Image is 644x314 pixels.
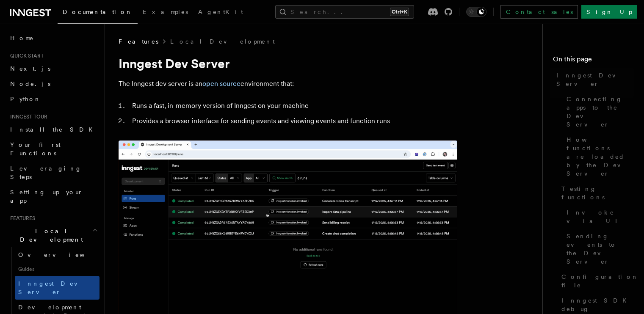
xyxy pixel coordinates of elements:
kbd: Ctrl+K [390,8,409,16]
span: Inngest Dev Server [18,280,91,295]
span: Documentation [63,8,133,15]
span: Leveraging Steps [10,165,82,180]
button: Search...Ctrl+K [275,5,414,19]
p: The Inngest dev server is an environment that: [119,78,457,90]
span: Home [10,34,34,42]
li: Provides a browser interface for sending events and viewing events and function runs [130,115,457,127]
a: Python [7,91,100,107]
li: Runs a fast, in-memory version of Inngest on your machine [130,100,457,112]
span: Inngest Dev Server [556,71,634,88]
button: Toggle dark mode [466,7,486,17]
a: Home [7,30,100,46]
a: Testing functions [558,181,634,205]
span: Sending events to the Dev Server [567,232,634,266]
a: open source [202,80,240,88]
a: How functions are loaded by the Dev Server [563,132,634,181]
a: Inngest Dev Server [15,276,100,300]
span: Connecting apps to the Dev Server [567,95,634,129]
span: Features [7,215,35,222]
span: How functions are loaded by the Dev Server [567,135,634,178]
a: Setting up your app [7,185,100,208]
span: Python [10,96,41,102]
span: Examples [143,8,188,15]
a: Invoke via UI [563,205,634,229]
a: Leveraging Steps [7,161,100,185]
a: Local Development [170,37,275,46]
a: Your first Functions [7,137,100,161]
a: Node.js [7,76,100,91]
a: Inngest Dev Server [553,68,634,91]
a: Connecting apps to the Dev Server [563,91,634,132]
span: Configuration file [561,273,638,289]
a: Install the SDK [7,122,100,137]
span: Your first Functions [10,141,61,157]
span: Guides [15,262,100,276]
span: Local Development [7,227,92,244]
span: Inngest tour [7,113,47,120]
a: Examples [138,3,193,23]
button: Local Development [7,223,100,247]
a: AgentKit [193,3,248,23]
a: Documentation [58,3,138,24]
span: Install the SDK [10,126,98,133]
a: Contact sales [500,5,578,19]
span: Setting up your app [10,189,83,204]
h4: On this page [553,54,634,68]
span: AgentKit [198,8,243,15]
a: Overview [15,247,100,262]
span: Invoke via UI [567,208,634,225]
a: Sign Up [581,5,637,19]
span: Quick start [7,52,44,59]
a: Sending events to the Dev Server [563,229,634,269]
span: Node.js [10,80,50,87]
span: Testing functions [561,185,634,201]
a: Next.js [7,61,100,76]
span: Next.js [10,65,50,72]
a: Configuration file [558,269,634,293]
span: Overview [18,251,105,258]
h1: Inngest Dev Server [119,56,457,71]
span: Features [119,37,158,46]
